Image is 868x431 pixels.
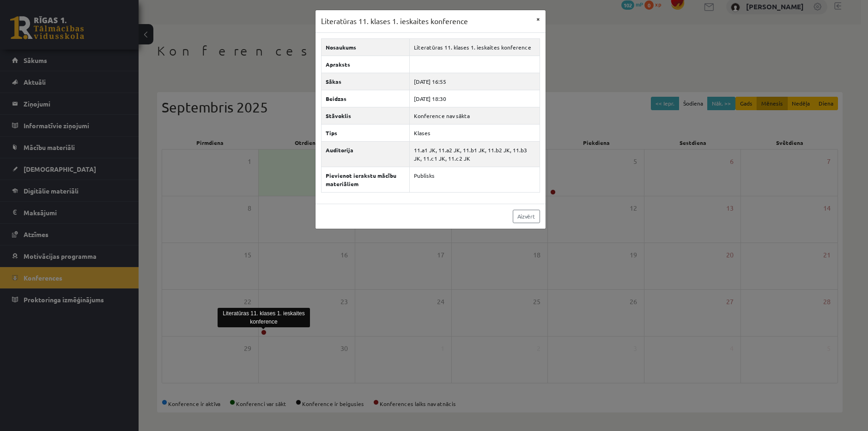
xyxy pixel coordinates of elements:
td: Publisks [409,167,540,192]
td: [DATE] 16:55 [409,73,540,90]
td: Literatūras 11. klases 1. ieskaites konference [409,38,540,56]
th: Nosaukums [322,38,410,56]
th: Stāvoklis [322,107,410,124]
h3: Literatūras 11. klases 1. ieskaites konference [321,16,468,27]
td: Konference nav sākta [409,107,540,124]
th: Auditorija [322,141,410,167]
th: Pievienot ierakstu mācību materiāliem [322,167,410,192]
td: [DATE] 18:30 [409,90,540,107]
th: Sākas [322,73,410,90]
td: Klases [409,124,540,141]
a: Aizvērt [513,210,540,223]
th: Beidzas [322,90,410,107]
button: × [531,10,546,28]
div: Literatūras 11. klases 1. ieskaites konference [218,308,310,327]
td: 11.a1 JK, 11.a2 JK, 11.b1 JK, 11.b2 JK, 11.b3 JK, 11.c1 JK, 11.c2 JK [409,141,540,167]
th: Tips [322,124,410,141]
th: Apraksts [322,56,410,73]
